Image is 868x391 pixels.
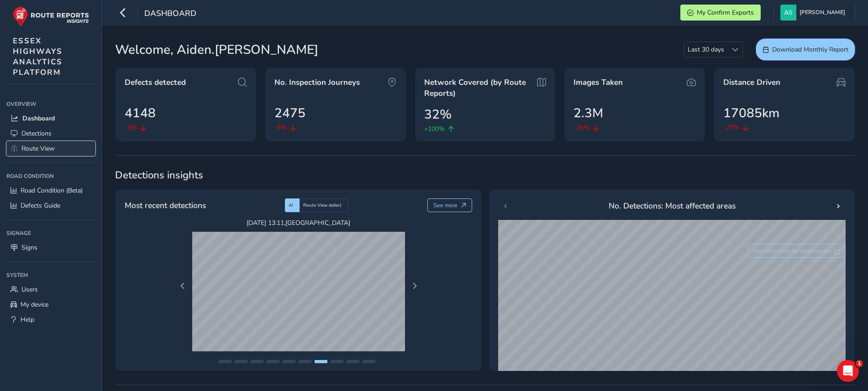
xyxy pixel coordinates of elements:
img: rr logo [13,6,89,27]
span: Help [21,315,34,324]
span: Distance Driven [723,77,780,88]
span: Detections insights [115,168,855,182]
button: Page 3 [251,360,263,363]
button: Next Page [408,280,421,292]
a: Signs [6,240,95,255]
span: Most recent detections [125,199,206,211]
span: Dashboard [22,114,55,123]
button: My Confirm Exports [680,5,761,21]
div: Signage [6,226,95,240]
span: My device [21,300,48,309]
span: Last 30 days [684,42,727,57]
a: Help [6,312,95,327]
a: Detections [6,126,95,141]
span: 32% [424,105,452,124]
span: Signs [21,243,37,252]
button: Page 8 [331,360,343,363]
span: Road Condition (Beta) [21,186,83,195]
span: Network Covered (by Route Reports) [424,77,534,99]
button: Page 6 [299,360,311,363]
button: Page 2 [235,360,247,363]
button: Previous Page [176,280,189,292]
span: Dashboard [144,8,196,21]
button: Download Monthly Report [756,38,855,61]
span: AI [289,202,293,209]
span: Defects detected [125,77,186,88]
span: Detections [21,129,52,138]
span: See difference for same period [753,247,831,255]
span: [PERSON_NAME] [800,5,845,21]
a: Dashboard [6,111,95,126]
div: Overview [6,97,95,111]
span: 2475 [274,104,305,123]
span: Images Taken [573,77,623,88]
span: See more [433,202,458,209]
button: [PERSON_NAME] [780,5,848,21]
span: 4148 [125,104,156,123]
span: [DATE] 13:11 , [GEOGRAPHIC_DATA] [192,219,405,227]
button: Page 1 [219,360,231,363]
span: Route View [21,144,55,153]
a: Road Condition (Beta) [6,183,95,198]
button: Page 7 [315,360,327,363]
div: System [6,268,95,282]
span: -9% [274,123,287,132]
button: Page 9 [347,360,359,363]
span: -27% [723,123,739,132]
div: Road Condition [6,169,95,183]
span: +100% [424,124,445,134]
span: 17085km [723,104,779,123]
img: diamond-layout [780,5,796,21]
span: -5% [125,123,137,132]
button: See difference for same period [747,244,846,258]
span: ESSEX HIGHWAYS ANALYTICS PLATFORM [13,36,63,78]
span: Users [21,285,38,294]
iframe: Intercom live chat [837,360,859,382]
span: Download Monthly Report [772,45,848,54]
button: See more [427,198,473,212]
a: Route View [6,141,95,156]
span: My Confirm Exports [697,8,754,17]
button: Page 4 [267,360,279,363]
a: Users [6,282,95,297]
button: Page 5 [283,360,295,363]
span: 1 [856,360,863,367]
span: -25% [573,123,589,132]
a: My device [6,297,95,312]
span: Welcome, Aiden.[PERSON_NAME] [115,40,318,59]
span: Defects Guide [21,201,60,210]
div: AI [285,198,300,212]
span: Route View defect [303,202,342,209]
a: Defects Guide [6,198,95,213]
span: 2.3M [573,104,603,123]
div: Route View defect [300,198,348,212]
span: No. Inspection Journeys [274,77,360,88]
button: Page 10 [363,360,375,363]
span: No. Detections: Most affected areas [609,200,736,212]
